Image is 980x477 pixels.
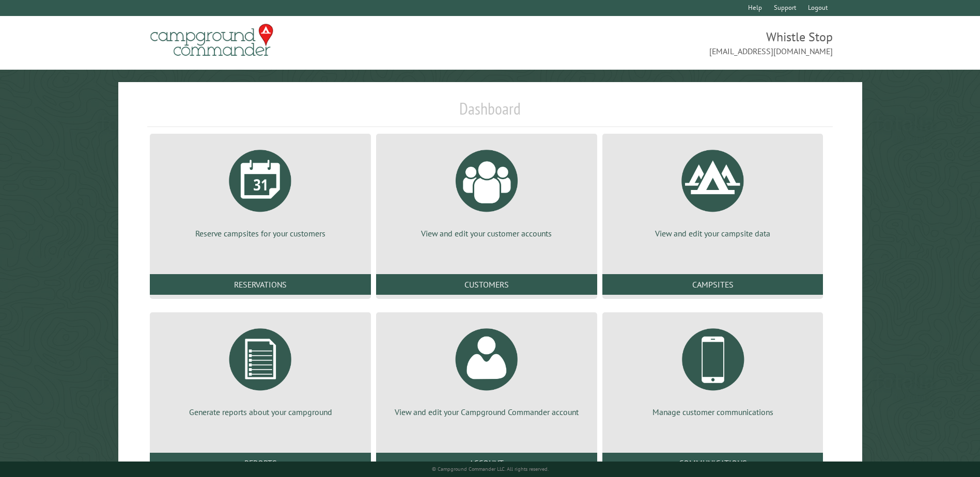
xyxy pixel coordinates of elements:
[162,406,359,418] p: Generate reports about your campground
[388,321,585,418] a: View and edit your Campground Commander account
[602,274,823,295] a: Campsites
[162,142,359,239] a: Reserve campsites for your customers
[376,453,597,473] a: Account
[615,321,811,418] a: Manage customer communications
[162,321,359,418] a: Generate reports about your campground
[490,28,833,57] span: Whistle Stop [EMAIL_ADDRESS][DOMAIN_NAME]
[615,406,811,418] p: Manage customer communications
[615,142,811,239] a: View and edit your campsite data
[388,406,585,418] p: View and edit your Campground Commander account
[147,99,832,127] h1: Dashboard
[602,453,823,473] a: Communications
[376,274,597,295] a: Customers
[147,20,276,60] img: Campground Commander
[432,466,549,472] small: © Campground Commander LLC. All rights reserved.
[615,228,811,239] p: View and edit your campsite data
[150,274,371,295] a: Reservations
[388,228,585,239] p: View and edit your customer accounts
[162,228,359,239] p: Reserve campsites for your customers
[150,453,371,473] a: Reports
[388,142,585,239] a: View and edit your customer accounts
